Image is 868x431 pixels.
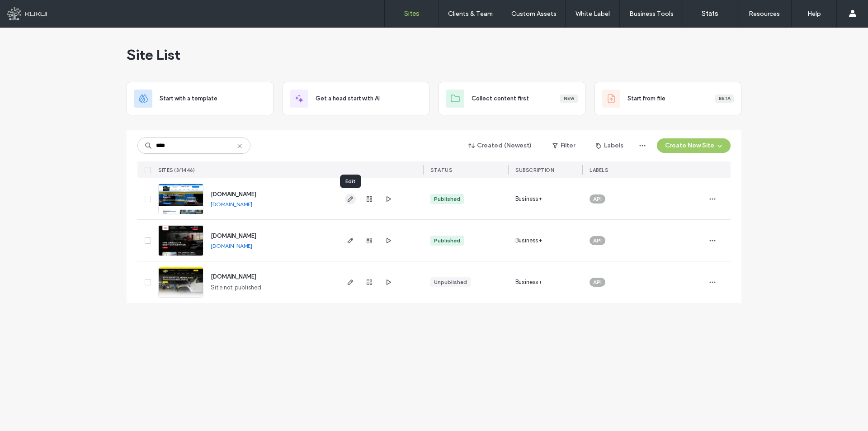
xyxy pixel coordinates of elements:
[283,82,429,115] div: Get a head start with AI
[702,9,718,18] label: Stats
[627,94,665,103] span: Start from file
[434,195,460,203] div: Published
[590,167,608,173] span: LABELS
[588,138,632,153] button: Labels
[20,6,39,14] span: Help
[657,138,731,153] button: Create New Site
[340,175,361,188] div: Edit
[160,94,217,103] span: Start with a template
[749,10,780,18] label: Resources
[211,273,256,280] a: [DOMAIN_NAME]
[515,278,542,287] span: Business+
[448,10,493,18] label: Clients & Team
[127,46,180,64] span: Site List
[593,237,602,245] span: API
[593,195,602,203] span: API
[430,167,452,173] span: STATUS
[211,201,252,208] a: [DOMAIN_NAME]
[127,82,274,115] div: Start with a template
[560,95,578,103] div: New
[434,237,460,245] div: Published
[439,82,585,115] div: Collect content firstNew
[807,10,821,18] label: Help
[593,278,602,286] span: API
[404,9,420,18] label: Sites
[461,138,540,153] button: Created (Newest)
[511,10,557,18] label: Custom Assets
[211,242,252,249] a: [DOMAIN_NAME]
[629,10,674,18] label: Business Tools
[576,10,610,18] label: White Label
[211,232,256,239] a: [DOMAIN_NAME]
[515,167,554,173] span: SUBSCRIPTION
[715,95,734,103] div: Beta
[158,167,195,173] span: SITES (3/1446)
[434,278,467,286] div: Unpublished
[316,94,380,103] span: Get a head start with AI
[515,194,542,204] span: Business+
[211,283,262,292] span: Site not published
[515,236,542,245] span: Business+
[472,94,529,103] span: Collect content first
[594,82,741,115] div: Start from fileBeta
[543,138,584,153] button: Filter
[211,191,256,198] a: [DOMAIN_NAME]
